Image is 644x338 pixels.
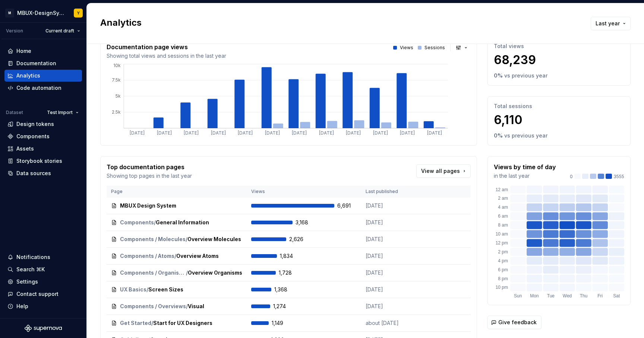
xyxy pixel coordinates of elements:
span: 3,168 [296,219,315,226]
div: Home [16,47,31,55]
span: Visual [188,303,204,310]
span: 1,274 [273,303,293,310]
p: in the last year [494,172,556,180]
text: 4 pm [498,258,508,263]
a: Components [4,130,82,142]
span: / [151,319,153,327]
div: Assets [16,145,34,152]
text: Wed [563,293,572,298]
div: MBUX-DesignSystem [17,9,65,17]
text: 6 pm [498,267,508,272]
p: 0 [570,174,573,180]
tspan: [DATE] [238,130,253,136]
div: Code automation [16,84,61,92]
tspan: [DATE] [319,130,334,136]
span: Give feedback [498,319,537,326]
button: Notifications [4,251,82,263]
span: Start for UX Designers [153,319,212,327]
div: Search ⌘K [16,266,45,273]
div: Components [16,133,50,140]
div: 3555 [570,174,624,180]
div: Dataset [6,110,23,116]
span: Overview Molecules [187,236,241,243]
span: Current draft [45,28,74,34]
text: Thu [580,293,588,298]
span: 1,368 [274,286,294,293]
p: Showing total views and sessions in the last year [107,52,226,60]
div: Y [77,10,80,16]
tspan: [DATE] [346,130,361,136]
p: [DATE] [366,252,422,260]
tspan: 7.5k [112,77,121,83]
span: / [186,303,188,310]
div: Documentation [16,60,56,67]
a: Analytics [4,70,82,82]
span: Screen Sizes [148,286,183,293]
p: [DATE] [366,286,422,293]
button: Current draft [42,26,83,36]
tspan: [DATE] [211,130,226,136]
text: 12 pm [496,240,508,246]
p: Views [400,45,413,51]
span: View all pages [421,167,460,175]
tspan: [DATE] [130,130,145,136]
tspan: [DATE] [184,130,199,136]
text: 2 am [498,196,508,201]
span: Test Import [47,110,73,116]
span: Get Started [120,319,151,327]
text: 6 am [498,214,508,219]
div: Design tokens [16,120,54,128]
span: Last year [596,20,620,27]
p: 6,110 [494,113,624,127]
th: Page [107,186,247,198]
tspan: [DATE] [265,130,280,136]
text: 12 am [496,187,508,192]
p: Views by time of day [494,162,556,171]
tspan: 5k [116,93,121,99]
tspan: [DATE] [400,130,415,136]
span: Overview Atoms [176,252,219,260]
svg: Supernova Logo [25,325,62,332]
a: Storybook stories [4,155,82,167]
div: M [5,9,14,18]
p: [DATE] [366,236,422,243]
text: Fri [597,293,603,298]
div: Notifications [16,253,50,261]
span: General Information [156,219,209,226]
span: / [154,219,156,226]
a: Home [4,45,82,57]
a: Code automation [4,82,82,94]
div: Storybook stories [16,157,62,165]
div: Version [6,28,23,34]
text: Tue [547,293,555,298]
button: Give feedback [487,316,542,329]
span: / [174,252,176,260]
a: Design tokens [4,118,82,130]
div: Contact support [16,290,59,298]
text: 10 pm [496,285,508,290]
h2: Analytics [100,17,579,29]
button: Search ⌘K [4,263,82,275]
p: vs previous year [504,72,547,79]
span: / [146,286,148,293]
tspan: [DATE] [373,130,388,136]
span: / [186,236,187,243]
button: Last year [591,17,631,30]
p: [DATE] [366,269,422,277]
p: [DATE] [366,202,422,209]
text: 2 pm [498,249,508,255]
p: 68,239 [494,53,624,67]
span: 2,626 [289,236,309,243]
text: 8 pm [498,276,508,281]
span: MBUX Design System [120,202,176,209]
p: [DATE] [366,219,422,226]
span: 1,728 [279,269,298,277]
a: View all pages [416,164,471,178]
p: Top documentation pages [107,162,192,171]
p: [DATE] [366,303,422,310]
tspan: 10k [113,63,121,68]
p: Total views [494,42,624,50]
span: UX Basics [120,286,146,293]
button: Contact support [4,288,82,300]
th: Views [247,186,361,198]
